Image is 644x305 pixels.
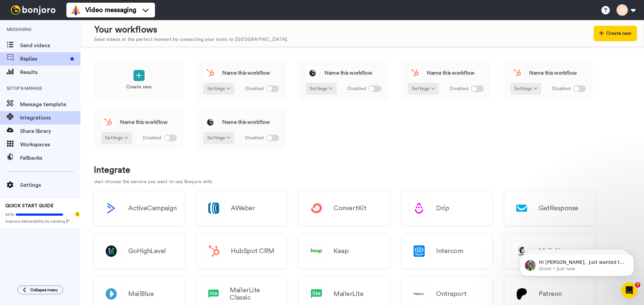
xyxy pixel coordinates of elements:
span: Video messaging [85,5,136,15]
img: logo_hubspot.svg [204,66,217,80]
h2: ActiveCampaign [128,205,176,212]
a: ConvertKit [299,192,389,225]
h2: GetResponse [539,205,578,212]
h2: MailBlue [128,290,154,298]
img: logo_mailerlite.svg [307,284,326,304]
h1: Integrate [94,165,631,175]
h2: GoHighLevel [128,247,166,255]
span: Share library [20,127,80,135]
span: Disabled [245,85,264,92]
img: logo_mailerlite.svg [204,284,223,304]
span: QUICK START GUIDE [5,204,54,208]
h2: Ontraport [436,290,467,298]
p: Message from Grant, sent Just now [29,26,116,32]
span: Replies [20,55,68,63]
span: Settings [20,181,80,189]
span: Results [20,68,80,76]
h2: HubSpot CRM [231,247,274,255]
img: logo_aweber.svg [204,199,224,218]
span: Disabled [449,85,468,92]
img: logo_intercom.svg [409,241,429,261]
span: 80% [5,212,14,217]
div: Your workflows [94,24,288,36]
button: Settings [408,83,439,95]
img: logo_round_yellow.svg [204,116,217,129]
h2: Drip [436,205,449,212]
img: logo_keap.svg [307,241,326,261]
span: Name this workflow [325,70,372,76]
a: Name this workflowSettings Disabled [401,60,491,100]
img: logo_getresponse.svg [512,199,532,218]
img: logo_hubspot.svg [204,241,224,261]
span: Disabled [347,85,366,92]
button: Settings [203,83,234,95]
span: Name this workflow [427,70,474,76]
button: ActiveCampaign [94,192,184,225]
a: Drip [402,192,492,225]
a: GetResponse [504,192,595,225]
img: bj-logo-header-white.svg [8,5,58,15]
a: Name this workflowSettings Disabled [94,109,184,150]
h2: ConvertKit [333,205,366,212]
span: Improve deliverability by sending [PERSON_NAME]’s from your own email [5,219,75,224]
span: Hi [PERSON_NAME], Just wanted to check in as you've been with us at [GEOGRAPHIC_DATA] for about 4... [29,19,115,151]
img: logo_mailblue.png [101,284,121,304]
a: HubSpot CRM [197,234,287,268]
img: logo_hubspot.svg [101,116,115,129]
a: Intercom [402,234,492,268]
span: Disabled [245,135,264,142]
a: Name this workflowSettings Disabled [503,60,593,100]
img: logo_hubspot.svg [408,66,422,80]
a: Create new [94,60,184,100]
h2: MailerLite [333,290,363,298]
a: Mailchimp [504,234,595,268]
img: logo_hubspot.svg [511,66,524,80]
img: logo_round_yellow.svg [306,66,319,80]
button: Settings [306,83,337,95]
div: Send videos at the perfect moment by connecting your tools to [GEOGRAPHIC_DATA]. [94,36,288,43]
span: Disabled [552,85,571,92]
a: GoHighLevel [94,234,184,268]
a: Name this workflowSettings Disabled [196,109,286,150]
button: Create new [594,26,637,41]
img: vm-color.svg [70,5,81,15]
a: Name this workflowSettings Disabled [196,60,286,100]
span: Fallbacks [20,154,80,162]
h2: Patreon [539,290,562,298]
img: logo_drip.svg [409,199,429,218]
span: Send videos [20,42,80,50]
span: Collapse menu [30,287,58,293]
span: Disabled [143,135,161,142]
img: logo_patreon.svg [512,284,532,304]
span: Integrations [20,114,80,122]
span: Name this workflow [222,120,270,125]
h2: AWeber [231,205,255,212]
img: logo_activecampaign.svg [101,199,121,218]
h2: Keap [333,247,348,255]
a: Name this workflowSettings Disabled [299,60,388,100]
h2: MailerLite Classic [230,287,280,301]
img: logo_convertkit.svg [307,199,326,218]
p: Just choose the service you want to use Bonjoro with. [94,178,631,185]
iframe: Intercom live chat [621,282,637,298]
button: Settings [510,83,541,95]
a: Keap [299,234,389,268]
span: Name this workflow [120,120,167,125]
h2: Intercom [436,247,463,255]
img: logo_gohighlevel.png [101,241,121,261]
div: Tooltip anchor [74,211,80,217]
span: Message template [20,100,80,108]
span: Name this workflow [222,70,270,76]
p: Create new [126,84,152,91]
img: logo_ontraport.svg [409,284,429,304]
span: Workspaces [20,141,80,149]
a: AWeber [197,192,287,225]
iframe: Intercom notifications message [510,240,644,287]
button: Collapse menu [17,286,63,294]
span: 7 [635,282,640,288]
span: Name this workflow [529,70,577,76]
button: Settings [203,132,234,144]
button: Settings [101,132,132,144]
